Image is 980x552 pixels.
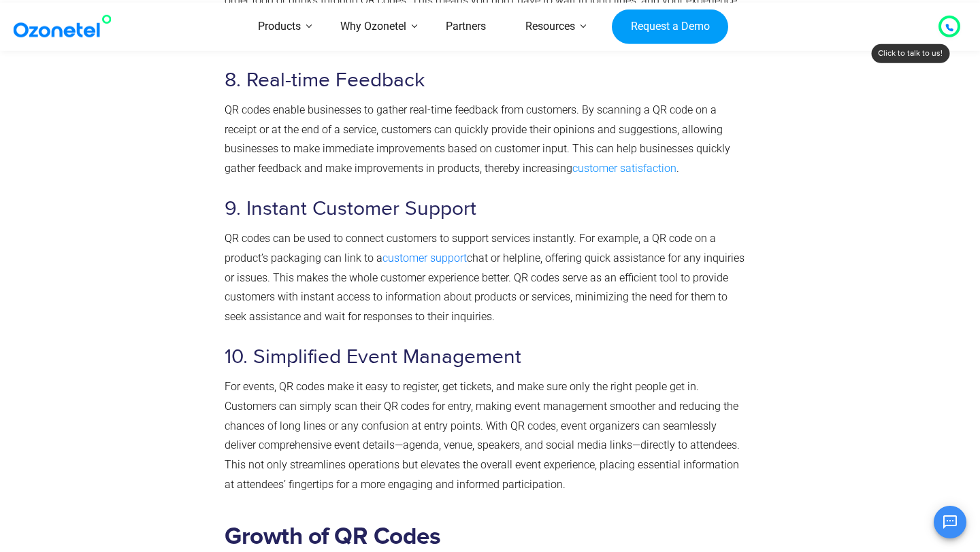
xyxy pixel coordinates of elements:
button: Open chat [934,506,966,538]
a: Products [238,3,321,51]
span: QR codes enable businesses to gather real-time feedback from customers. By scanning a QR code on ... [225,103,730,175]
span: For events, QR codes make it easy to register, get tickets, and make sure only the right people g... [225,380,740,491]
span: chat or helpline, offering quick assistance for any inquiries or issues. This makes the whole cus... [225,252,745,323]
span: . [676,162,679,175]
a: customer satisfaction [572,162,676,175]
span: QR codes can be used to connect customers to support services instantly. For example, a QR code o... [225,232,716,264]
span: 8. Real-time Feedback [225,68,425,92]
span: 9. Instant Customer Support [225,196,476,221]
strong: Growth of QR Codes [225,525,440,549]
a: customer support [382,252,467,264]
a: Partners [426,3,506,51]
span: 10. Simplified Event Management [225,345,521,369]
a: Why Ozonetel [321,3,426,51]
a: Request a Demo [612,9,728,44]
a: Resources [506,3,595,51]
